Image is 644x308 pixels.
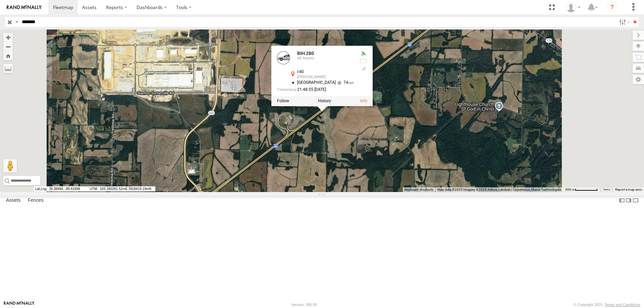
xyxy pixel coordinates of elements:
label: Measure [3,64,13,73]
div: Valid GPS Fix [359,51,367,57]
button: Zoom out [3,42,13,51]
div: Nele . [563,2,583,12]
a: Report a map error [615,188,642,191]
a: Visit our Website [4,301,35,308]
a: Terms and Conditions [605,303,640,307]
button: Keyboard shortcuts [405,187,433,192]
span: 500 m [565,188,575,191]
div: Last Event GSM Signal Strength [359,66,367,71]
span: 16S 280281.52mE 3918419.19mN [88,186,155,191]
label: Search Query [14,17,19,27]
label: Realtime tracking of Asset [277,99,289,103]
a: View Asset Details [277,51,290,65]
div: I-40 [297,70,354,74]
button: Zoom in [3,33,13,42]
label: Fences [24,196,47,205]
div: No battery health information received from this device. [359,58,367,64]
div: © Copyright 2025 - [574,303,640,307]
button: Drag Pegman onto the map to open Street View [3,159,17,173]
a: Terms (opens in new tab) [603,188,610,191]
label: Assets [3,196,24,205]
a: BIH 280 [297,51,314,56]
div: [PERSON_NAME] [297,75,354,79]
label: View Asset History [318,99,331,103]
button: Zoom Home [3,51,13,60]
span: [GEOGRAPHIC_DATA] [297,80,336,85]
div: Version: 306.00 [291,303,317,307]
div: All Assets [297,56,354,60]
span: 74 [336,80,354,85]
label: Dock Summary Table to the Right [625,196,632,205]
button: Map Scale: 500 m per 64 pixels [563,187,600,192]
label: Map Settings [633,75,644,84]
div: Date/time of location update [277,87,354,92]
label: Search Filter Options [616,17,631,27]
span: Map data ©2025 Imagery ©2025 Airbus, Landsat / Copernicus, Maxar Technologies [437,188,561,191]
img: rand-logo.svg [7,5,42,10]
i: ? [607,2,618,13]
a: View Asset Details [360,99,367,103]
label: Dock Summary Table to the Left [619,196,625,205]
label: Hide Summary Table [632,196,639,205]
span: 35.38494, -89.41898 [34,186,87,191]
